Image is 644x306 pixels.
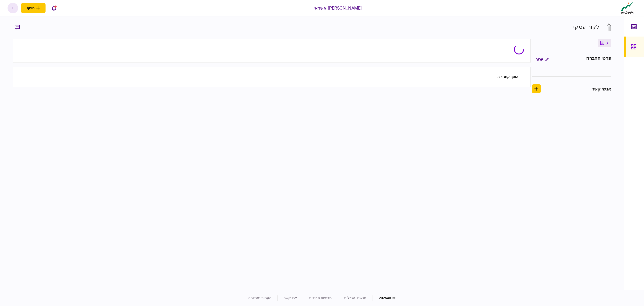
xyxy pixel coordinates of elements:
[21,3,46,13] button: פתח תפריט להוספת לקוח
[309,296,332,300] a: מדיניות פרטיות
[314,5,362,11] div: [PERSON_NAME] אשראי
[8,3,18,13] button: י
[586,55,611,64] div: פרטי החברה
[248,296,271,300] a: הערות מהדורה
[344,296,367,300] a: תנאים והגבלות
[49,3,59,13] button: פתח רשימת התראות
[620,2,635,14] img: client company logo
[592,85,611,92] div: אנשי קשר
[497,75,524,79] button: הוסף קטגוריה
[284,296,297,300] a: צרו קשר
[373,295,396,301] div: © 2025 AIO
[573,23,602,31] div: - לקוח עסקי
[532,55,553,64] button: ערוך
